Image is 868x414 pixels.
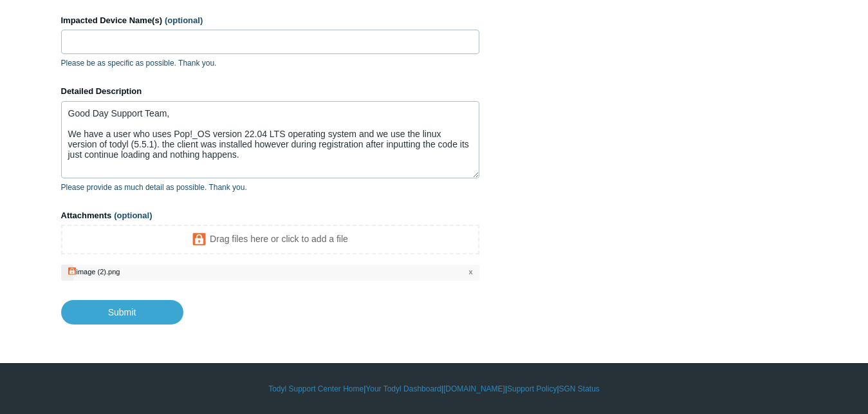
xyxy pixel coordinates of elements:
p: Please be as specific as possible. Thank you. [61,57,479,69]
div: image (2).png [77,268,120,276]
a: SGN Status [559,383,600,395]
label: Detailed Description [61,85,479,98]
a: Support Policy [507,383,557,395]
p: Please provide as much detail as possible. Thank you. [61,182,479,193]
span: (optional) [165,15,203,25]
input: Submit [61,300,183,325]
label: Impacted Device Name(s) [61,14,479,27]
span: (optional) [114,211,152,220]
a: Todyl Support Center Home [268,383,364,395]
label: Attachments [61,209,479,222]
span: x [468,267,472,278]
a: [DOMAIN_NAME] [443,383,505,395]
a: Your Todyl Dashboard [365,383,441,395]
div: | | | | [61,383,808,395]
